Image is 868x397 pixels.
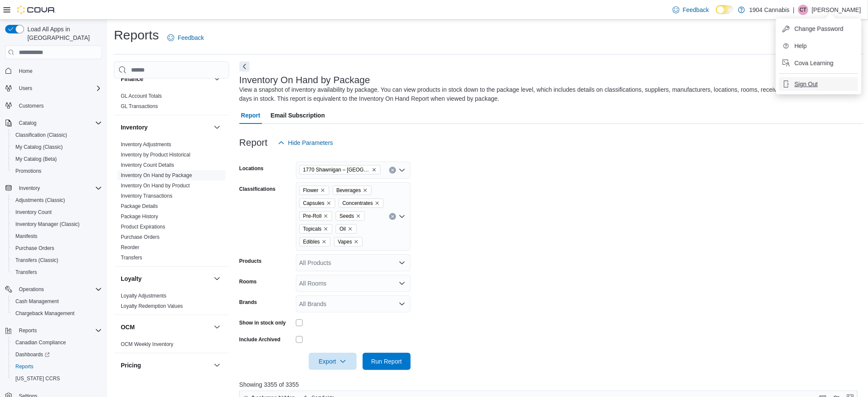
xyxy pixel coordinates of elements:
a: [US_STATE] CCRS [12,373,63,384]
span: Seeds [336,211,365,221]
button: Help [779,39,858,53]
span: CT [800,5,807,15]
span: Customers [19,102,44,109]
span: Manifests [12,231,102,241]
button: Remove Oil from selection in this group [348,226,353,232]
span: My Catalog (Beta) [12,154,102,164]
div: OCM [114,339,229,353]
span: Reports [19,327,37,334]
span: Promotions [12,166,102,176]
span: Home [19,68,33,75]
p: [PERSON_NAME] [812,5,861,15]
button: Open list of options [399,167,406,174]
button: Canadian Compliance [9,337,105,349]
span: Beverages [333,186,372,195]
span: Email Subscription [271,107,325,124]
button: Reports [9,361,105,373]
span: Inventory Transactions [121,192,173,199]
button: Run Report [363,353,411,370]
a: Loyalty Redemption Values [121,303,183,309]
a: Inventory On Hand by Package [121,172,192,178]
span: Oil [336,224,357,234]
div: Finance [114,91,229,115]
a: Inventory Count [12,207,55,217]
a: Product Expirations [121,224,165,230]
span: Export [314,353,352,370]
span: Transfers [12,267,102,277]
div: Loyalty [114,291,229,315]
span: Adjustments (Classic) [12,195,102,205]
a: Manifests [12,231,41,241]
span: Dashboards [15,351,50,358]
div: Inventory [114,139,229,266]
button: OCM [121,323,210,331]
a: Package Details [121,203,158,209]
button: Finance [212,74,222,84]
span: GL Transactions [121,103,158,110]
a: Transfers [12,267,40,277]
span: Inventory On Hand by Package [121,172,192,179]
span: Sign Out [795,80,818,88]
span: Help [795,42,807,50]
a: Dashboards [9,349,105,361]
a: Dashboards [12,349,53,360]
a: Inventory Count Details [121,162,174,168]
h3: Inventory On Hand by Package [239,75,370,85]
span: Purchase Orders [15,245,54,252]
a: Inventory Adjustments [121,141,171,147]
span: Operations [15,284,102,295]
span: Inventory Adjustments [121,141,171,148]
div: View a snapshot of inventory availability by package. You can view products in stock down to the ... [239,85,859,103]
button: My Catalog (Classic) [9,141,105,153]
span: Load All Apps in [GEOGRAPHIC_DATA] [24,25,102,42]
p: 1904 Cannabis [749,5,790,15]
span: Classification (Classic) [12,130,102,140]
button: Clear input [389,167,396,174]
button: Change Password [779,22,858,36]
span: 1770 Shawnigan – Mill Bay Road [299,165,381,174]
span: Inventory [15,183,102,193]
span: Run Report [371,357,402,366]
span: Vapes [334,237,363,247]
a: Reorder [121,244,139,250]
span: Cash Management [12,296,102,307]
span: Catalog [19,120,36,126]
button: Adjustments (Classic) [9,194,105,206]
span: Package History [121,213,158,220]
span: My Catalog (Classic) [12,142,102,152]
label: Brands [239,299,257,306]
span: Feedback [683,6,709,14]
span: Users [19,85,32,92]
a: My Catalog (Classic) [12,142,66,152]
button: Remove Vapes from selection in this group [354,239,359,244]
span: Flower [299,186,329,195]
a: Customers [15,101,47,111]
button: Reports [2,325,105,337]
span: OCM Weekly Inventory [121,341,173,348]
button: Inventory Manager (Classic) [9,218,105,230]
span: Inventory On Hand by Product [121,182,190,189]
span: Adjustments (Classic) [15,197,65,204]
button: Operations [2,283,105,295]
span: Operations [19,286,44,293]
button: Users [2,82,105,94]
span: Washington CCRS [12,373,102,384]
span: Capsules [303,199,325,208]
button: Catalog [2,117,105,129]
span: Inventory Count [15,209,52,216]
a: Inventory Manager (Classic) [12,219,83,229]
label: Include Archived [239,336,280,343]
span: Classification (Classic) [15,132,67,138]
span: Chargeback Management [15,310,75,317]
span: Transfers [121,254,142,261]
span: Inventory Manager (Classic) [12,219,102,229]
span: Inventory Count [12,207,102,217]
h3: Pricing [121,361,141,370]
span: Purchase Orders [12,243,102,253]
span: Transfers (Classic) [15,257,58,264]
span: Concentrates [339,198,384,208]
a: Classification (Classic) [12,130,71,140]
button: Next [239,61,250,72]
span: Inventory Count Details [121,162,174,168]
button: Remove Concentrates from selection in this group [375,201,380,206]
